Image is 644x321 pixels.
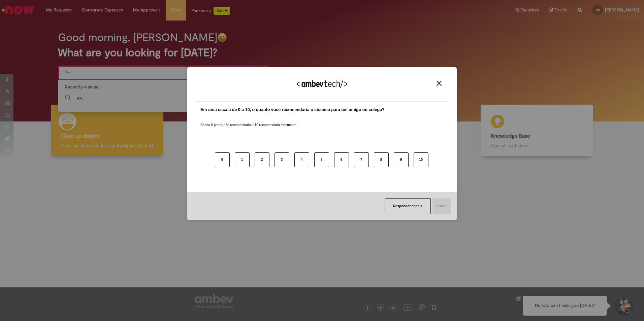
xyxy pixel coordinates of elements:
[275,152,289,167] button: 3
[200,115,297,128] label: Sendo 0 (zero) não recomendaria e 10 recomendaria totalmente.
[255,152,269,167] button: 2
[235,152,250,167] button: 1
[294,152,309,167] button: 4
[394,152,409,167] button: 9
[385,198,431,214] button: Responder depois
[314,152,329,167] button: 5
[215,152,230,167] button: 0
[437,81,442,86] img: Close
[414,152,428,167] button: 10
[334,152,349,167] button: 6
[434,80,444,86] button: Close
[354,152,369,167] button: 7
[374,152,389,167] button: 8
[297,80,347,88] img: Logo Ambevtech
[200,107,385,113] label: Em uma escala de 0 a 10, o quanto você recomendaria o sistema para um amigo ou colega?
